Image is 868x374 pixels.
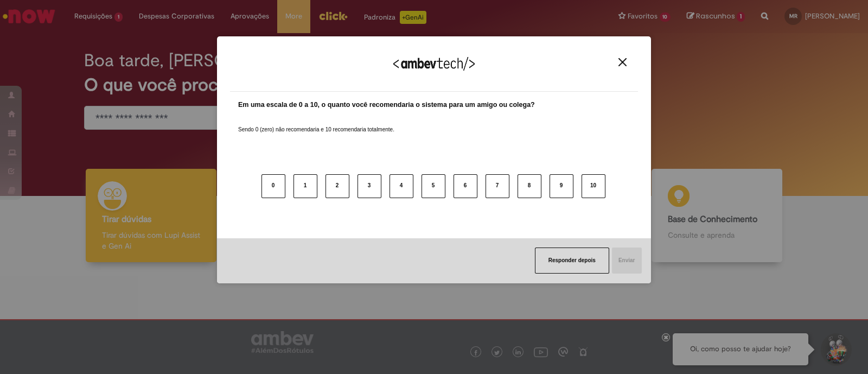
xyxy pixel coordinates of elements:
button: 3 [358,174,381,198]
button: 10 [582,174,605,198]
label: Sendo 0 (zero) não recomendaria e 10 recomendaria totalmente. [238,113,394,134]
button: 5 [422,174,445,198]
button: Responder depois [535,248,609,274]
button: 8 [518,174,541,198]
button: 7 [486,174,509,198]
button: 4 [390,174,413,198]
img: Close [618,58,627,66]
button: 9 [550,174,573,198]
button: Close [615,58,630,67]
label: Em uma escala de 0 a 10, o quanto você recomendaria o sistema para um amigo ou colega? [238,100,535,110]
button: 2 [325,174,349,198]
button: 6 [454,174,477,198]
img: Logo Ambevtech [393,57,475,71]
button: 1 [293,174,317,198]
button: 0 [261,174,285,198]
